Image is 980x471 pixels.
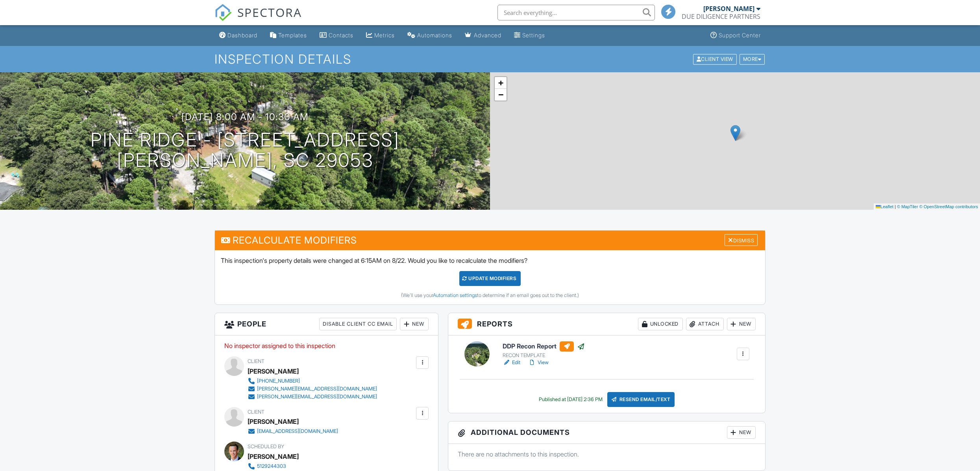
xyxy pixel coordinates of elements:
a: Contacts [316,28,357,43]
h3: People [215,313,438,335]
div: New [727,318,756,330]
div: Automations [417,32,452,38]
a: Edit [503,359,520,367]
div: Templates [278,32,307,38]
span: + [498,78,503,88]
div: [PERSON_NAME] [248,416,299,427]
a: Settings [511,28,548,43]
h3: [DATE] 8:00 am - 10:30 am [181,112,309,122]
input: Search everything... [497,5,655,20]
a: Templates [267,28,310,43]
a: [PERSON_NAME][EMAIL_ADDRESS][DOMAIN_NAME] [248,385,377,393]
div: Contacts [329,32,353,38]
div: Dismiss [725,234,758,246]
p: There are no attachments to this inspection. [458,450,756,458]
a: DDP Recon Report RECON TEMPLATE [503,341,585,359]
div: [PHONE_NUMBER] [257,378,300,384]
div: Published at [DATE] 2:36 PM [539,396,603,403]
span: Scheduled By [248,444,284,449]
a: Client View [692,56,739,62]
h3: Recalculate Modifiers [215,231,765,250]
div: DUE DILIGENCE PARTNERS [682,13,760,20]
div: Disable Client CC Email [319,318,397,330]
span: Client [248,358,264,364]
div: RECON TEMPLATE [503,352,585,359]
a: View [528,359,549,367]
h3: Additional Documents [448,422,765,444]
a: 5129244303 [248,462,377,470]
div: 5129244303 [257,463,286,469]
a: Automations (Basic) [404,28,455,43]
a: Advanced [462,28,505,43]
a: Support Center [707,28,764,43]
div: Attach [686,318,724,330]
span: − [498,90,503,99]
div: [PERSON_NAME] [703,5,754,13]
img: The Best Home Inspection Software - Spectora [214,4,232,21]
div: Settings [522,32,545,38]
a: Zoom out [495,89,507,101]
div: Unlocked [638,318,683,330]
span: Client [248,409,264,415]
div: UPDATE Modifiers [459,271,521,286]
a: Leaflet [876,204,893,209]
a: SPECTORA [214,11,302,27]
div: [PERSON_NAME][EMAIL_ADDRESS][DOMAIN_NAME] [257,386,377,392]
div: [PERSON_NAME] [248,451,299,462]
div: Metrics [374,32,395,38]
div: [EMAIL_ADDRESS][DOMAIN_NAME] [257,428,338,434]
h1: Inspection Details [214,52,766,66]
a: [EMAIL_ADDRESS][DOMAIN_NAME] [248,427,338,435]
div: Support Center [719,32,761,38]
a: © MapTiler [897,204,918,209]
h1: Pine Ridge - [STREET_ADDRESS] [PERSON_NAME], SC 29053 [91,130,399,171]
a: Metrics [363,28,398,43]
a: Dashboard [216,28,261,43]
p: No inspector assigned to this inspection [224,341,429,350]
h6: DDP Recon Report [503,341,585,352]
a: Automation settings [433,292,477,298]
a: [PHONE_NUMBER] [248,377,377,385]
div: [PERSON_NAME] [248,365,299,377]
span: SPECTORA [237,4,302,20]
a: [PERSON_NAME][EMAIL_ADDRESS][DOMAIN_NAME] [248,393,377,401]
div: Dashboard [227,32,257,38]
div: Advanced [474,32,501,38]
a: Zoom in [495,77,507,89]
div: [PERSON_NAME][EMAIL_ADDRESS][DOMAIN_NAME] [257,394,377,400]
span: | [895,204,896,209]
h3: Reports [448,313,765,335]
div: This inspection's property details were changed at 6:15AM on 8/22. Would you like to recalculate ... [215,250,765,304]
div: New [400,318,429,330]
div: More [740,54,765,64]
a: © OpenStreetMap contributors [919,204,978,209]
img: Marker [730,125,740,141]
div: Client View [693,54,737,64]
div: Resend Email/Text [607,392,675,407]
div: (We'll use your to determine if an email goes out to the client.) [221,292,759,299]
div: New [727,426,756,439]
